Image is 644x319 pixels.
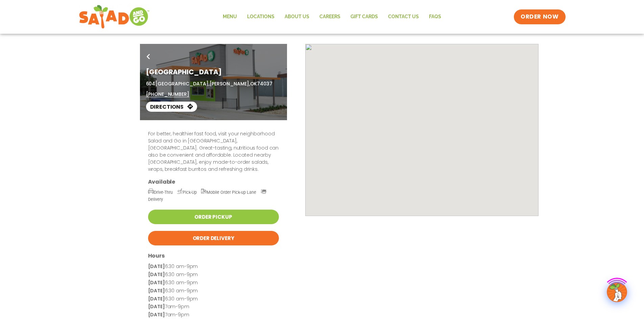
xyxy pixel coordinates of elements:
[146,80,156,87] span: 604
[148,303,165,310] strong: [DATE]
[148,252,279,259] h3: Hours
[148,311,165,318] strong: [DATE]
[177,190,197,195] span: Pick-Up
[210,80,250,87] span: [PERSON_NAME],
[280,9,314,25] a: About Us
[201,190,257,195] span: Mobile Order Pick-up Lane
[148,130,279,173] p: For better, healthier fast food, visit your neighborhood Salad and Go in [GEOGRAPHIC_DATA], [GEOG...
[314,9,345,25] a: Careers
[218,9,242,25] a: Menu
[148,271,165,278] strong: [DATE]
[148,210,279,224] a: Order Pickup
[148,178,279,185] h3: Available
[148,295,165,302] strong: [DATE]
[424,9,446,25] a: FAQs
[148,190,173,195] span: Drive-Thru
[146,67,281,77] h1: [GEOGRAPHIC_DATA]
[148,303,279,311] p: 7am-9pm
[521,13,558,21] span: ORDER NOW
[146,91,189,98] a: [PHONE_NUMBER]
[148,311,279,319] p: 7am-9pm
[146,102,197,112] a: Directions
[155,80,209,87] span: [GEOGRAPHIC_DATA],
[148,295,279,303] p: 6:30 am-9pm
[345,9,383,25] a: GIFT CARDS
[218,9,446,25] nav: Menu
[250,80,257,87] span: OK
[242,9,280,25] a: Locations
[257,80,272,87] span: 74037
[514,9,565,24] a: ORDER NOW
[383,9,424,25] a: Contact Us
[148,271,279,279] p: 6:30 am-9pm
[148,263,165,270] strong: [DATE]
[148,231,279,245] a: Order Delivery
[79,3,150,30] img: new-SAG-logo-768×292
[148,287,279,295] p: 6:30 am-9pm
[148,263,279,271] p: 6:30 am-9pm
[148,279,165,286] strong: [DATE]
[148,287,165,294] strong: [DATE]
[148,279,279,287] p: 6:30 am-9pm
